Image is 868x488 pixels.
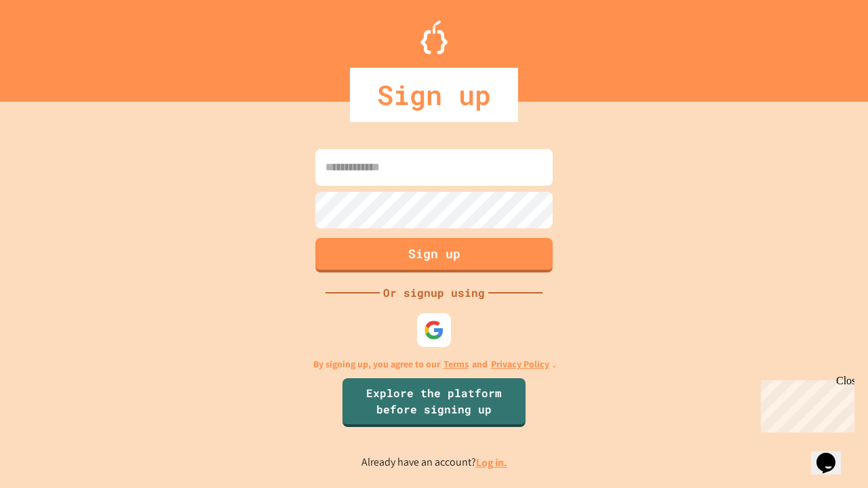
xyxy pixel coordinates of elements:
[361,454,507,471] p: Already have an account?
[315,238,553,272] button: Sign up
[380,285,488,301] div: Or signup using
[5,5,94,86] div: Chat with us now!Close
[424,320,444,340] img: google-icon.svg
[755,375,854,432] iframe: chat widget
[443,357,469,371] a: Terms
[420,20,448,54] img: Logo.svg
[476,455,507,470] a: Log in.
[811,434,854,474] iframe: chat widget
[313,357,555,371] p: By signing up, you agree to our and .
[491,357,549,371] a: Privacy Policy
[350,68,518,122] div: Sign up
[342,378,526,427] a: Explore the platform before signing up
